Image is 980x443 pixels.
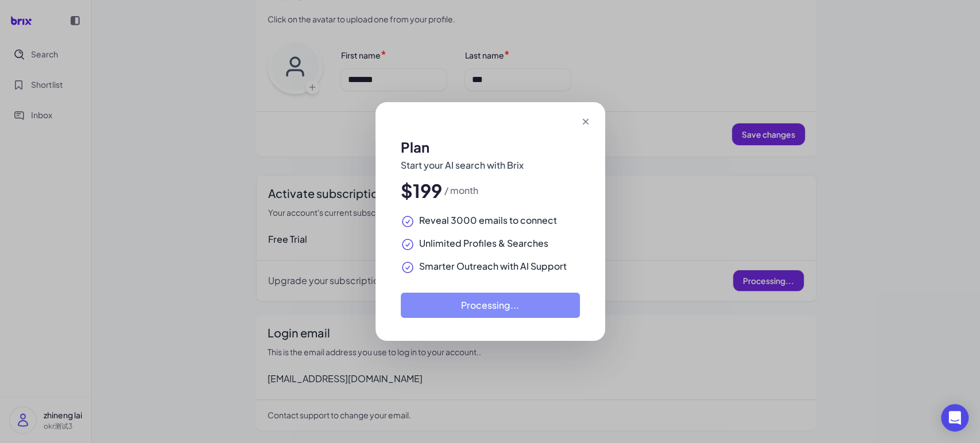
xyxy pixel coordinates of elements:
[401,293,580,318] button: Processing...
[941,404,969,432] div: Open Intercom Messenger
[401,160,580,171] p: Start your AI search with Brix
[419,261,567,272] span: Smarter Outreach with AI Support
[401,141,580,153] h2: Plan
[401,185,442,196] span: $199
[444,185,478,196] span: / month
[419,215,557,226] span: Reveal 3000 emails to connect
[419,238,548,249] span: Unlimited Profiles & Searches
